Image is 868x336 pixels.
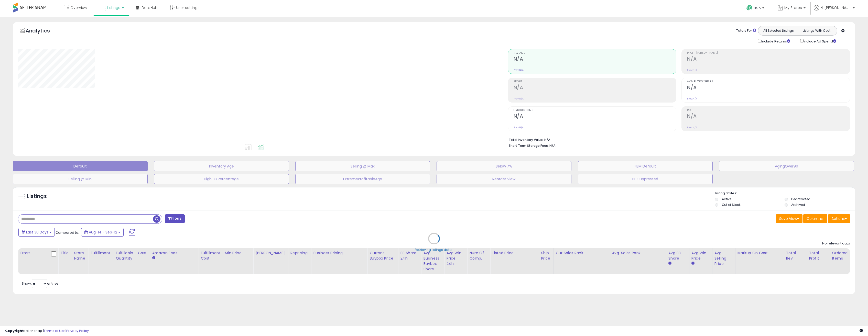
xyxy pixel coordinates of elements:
h2: N/A [687,85,850,92]
button: High BB Percentage [154,174,289,184]
h2: N/A [514,56,676,63]
button: Selling @ Min [13,174,148,184]
h5: Analytics [26,27,60,36]
span: Profit [PERSON_NAME] [687,52,850,54]
h2: N/A [514,113,676,120]
div: Totals For [736,28,756,33]
button: ExtremeProfitableAge [295,174,430,184]
button: Inventory Age [154,161,289,171]
small: Prev: N/A [687,97,697,100]
i: Get Help [746,5,753,11]
small: Prev: N/A [687,126,697,129]
span: Avg. Buybox Share [687,80,850,83]
button: Reorder View [437,174,571,184]
div: Retrieving listings data.. [415,248,453,252]
button: Listings With Cost [797,27,836,34]
span: ROI [687,109,850,112]
small: Prev: N/A [514,126,524,129]
small: Prev: N/A [514,97,524,100]
a: Hi [PERSON_NAME] [814,5,855,17]
span: Profit [514,80,676,83]
div: Include Ad Spend [796,38,844,44]
h2: N/A [687,56,850,63]
span: Revenue [514,52,676,54]
small: Prev: N/A [687,69,697,72]
h2: N/A [514,85,676,92]
button: All Selected Listings [759,27,798,34]
small: Prev: N/A [514,69,524,72]
b: Short Term Storage Fees: [509,143,549,148]
span: Listings [107,5,120,10]
span: My Stores [784,5,802,10]
button: BB Suppressed [578,174,713,184]
button: AgingOver90 [719,161,854,171]
span: Overview [70,5,87,10]
span: Ordered Items [514,109,676,112]
button: Below 7% [437,161,571,171]
div: Include Returns [754,38,796,44]
button: FBM Default [578,161,713,171]
a: Help [742,1,769,17]
h2: N/A [687,113,850,120]
span: Help [754,6,761,10]
button: Default [13,161,148,171]
span: N/A [549,143,556,148]
span: DataHub [142,5,158,10]
b: Total Inventory Value: [509,138,544,142]
button: Selling @ Max [295,161,430,171]
li: N/A [509,136,847,142]
span: Hi [PERSON_NAME] [820,5,851,10]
